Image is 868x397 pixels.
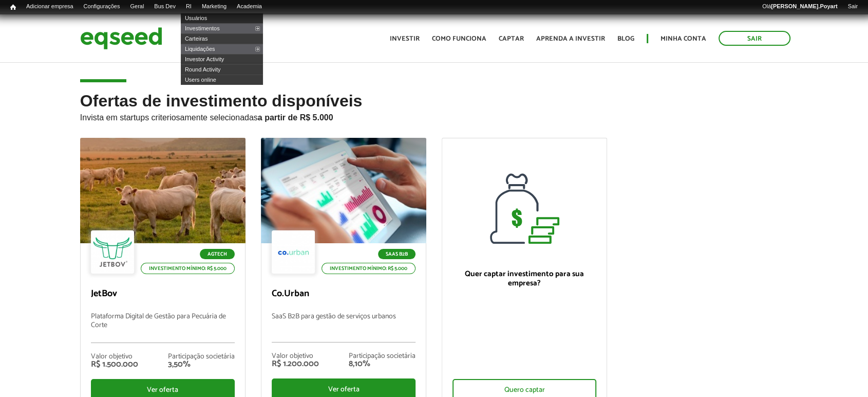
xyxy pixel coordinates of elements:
[322,263,416,274] p: Investimento mínimo: R$ 5.000
[91,360,138,369] div: R$ 1.500.000
[349,360,416,368] div: 8,10%
[661,35,706,42] a: Minha conta
[757,3,843,11] a: Olá[PERSON_NAME].Poyart
[91,288,235,300] p: JetBov
[91,353,138,360] div: Valor objetivo
[91,313,235,343] p: Plataforma Digital de Gestão para Pecuária de Corte
[149,3,181,11] a: Bus Dev
[258,113,333,122] strong: a partir de R$ 5.000
[80,92,788,138] h2: Ofertas de investimento disponíveis
[378,249,416,259] p: SaaS B2B
[272,288,416,300] p: Co.Urban
[197,3,232,11] a: Marketing
[232,3,267,11] a: Academia
[536,35,605,42] a: Aprenda a investir
[390,35,420,42] a: Investir
[10,4,16,11] span: Início
[168,360,235,369] div: 3,50%
[5,3,21,12] a: Início
[499,35,524,42] a: Captar
[80,25,162,52] img: EqSeed
[125,3,149,11] a: Geral
[200,249,235,259] p: Agtech
[771,3,837,9] strong: [PERSON_NAME].Poyart
[181,3,197,11] a: RI
[21,3,79,11] a: Adicionar empresa
[80,110,788,122] p: Invista em startups criteriosamente selecionadas
[617,35,634,42] a: Blog
[272,353,319,360] div: Valor objetivo
[452,269,596,288] p: Quer captar investimento para sua empresa?
[181,13,263,23] a: Usuários
[349,353,416,360] div: Participação societária
[79,3,125,11] a: Configurações
[719,31,790,46] a: Sair
[842,3,863,11] a: Sair
[272,313,416,342] p: SaaS B2B para gestão de serviços urbanos
[432,35,486,42] a: Como funciona
[141,263,235,274] p: Investimento mínimo: R$ 5.000
[168,353,235,360] div: Participação societária
[272,360,319,368] div: R$ 1.200.000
